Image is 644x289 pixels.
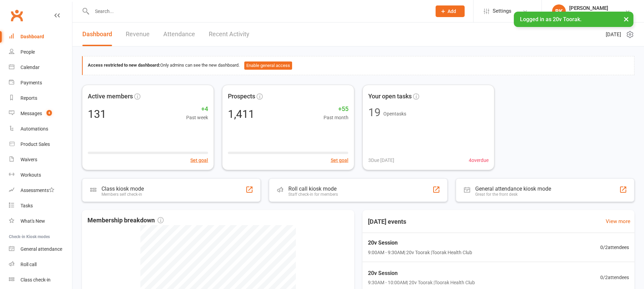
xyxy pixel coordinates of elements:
div: Class check-in [20,277,51,283]
a: Calendar [9,60,72,75]
span: 4 overdue [469,156,489,164]
div: Calendar [20,65,40,70]
span: Past month [324,114,348,121]
div: Product Sales [20,141,50,147]
div: People [20,49,35,55]
div: Workouts [20,172,41,178]
span: 20v Session [368,238,472,247]
div: Only admins can see the new dashboard. [88,61,629,70]
div: Automations [20,126,48,132]
a: Workouts [9,167,72,183]
span: 0 / 2 attendees [600,274,629,281]
span: 4 [46,110,52,116]
span: 9:00AM - 9:30AM | 20v Toorak | Toorak Health Club [368,249,472,256]
div: Roll call kiosk mode [288,185,338,192]
button: Add [436,5,465,17]
div: General attendance kiosk mode [475,185,551,192]
span: Logged in as 20v Toorak. [520,16,581,23]
a: Automations [9,121,72,137]
div: Staff check-in for members [288,192,338,197]
div: Members self check-in [101,192,144,197]
a: Assessments [9,183,72,198]
a: Dashboard [82,23,112,46]
span: Past week [186,114,208,121]
a: Revenue [126,23,150,46]
button: Set goal [331,156,348,164]
div: [PERSON_NAME] [569,5,608,11]
a: Recent Activity [209,23,249,46]
span: 9:30AM - 10:00AM | 20v Toorak | Toorak Health Club [368,279,475,286]
span: 20v Session [368,269,475,278]
a: View more [606,217,630,225]
a: People [9,44,72,60]
span: Membership breakdown [87,216,164,225]
div: Waivers [20,157,37,162]
a: Reports [9,91,72,106]
span: [DATE] [606,30,621,39]
div: 20v Toorak [569,11,608,17]
div: 19 [368,107,381,118]
div: Great for the front desk [475,192,551,197]
strong: Access restricted to new dashboard: [88,63,160,68]
a: Dashboard [9,29,72,44]
a: Waivers [9,152,72,167]
a: Messages 4 [9,106,72,121]
a: Payments [9,75,72,91]
div: 131 [88,109,106,120]
a: Clubworx [8,7,25,24]
a: What's New [9,214,72,229]
div: BK [552,4,566,18]
span: Active members [88,92,133,101]
a: Class kiosk mode [9,272,72,288]
a: Roll call [9,257,72,272]
button: Set goal [190,156,208,164]
span: Add [448,9,456,14]
div: Tasks [20,203,33,208]
a: General attendance kiosk mode [9,242,72,257]
button: Enable general access [244,61,292,70]
div: What's New [20,218,45,224]
a: Tasks [9,198,72,214]
div: Dashboard [20,34,44,39]
div: Class kiosk mode [101,185,144,192]
span: 3 Due [DATE] [368,156,394,164]
span: Prospects [228,92,255,101]
input: Search... [90,6,427,16]
div: Reports [20,95,37,101]
span: +55 [324,104,348,114]
div: 1,411 [228,109,255,120]
span: Your open tasks [368,92,412,101]
span: Settings [493,3,511,19]
div: Payments [20,80,42,85]
span: Open tasks [383,111,406,116]
a: Attendance [163,23,195,46]
span: +4 [186,104,208,114]
div: Roll call [20,262,37,267]
button: × [620,12,632,26]
div: General attendance [20,246,62,252]
h3: [DATE] events [362,216,412,228]
span: 0 / 2 attendees [600,244,629,251]
div: Assessments [20,188,54,193]
a: Product Sales [9,137,72,152]
div: Messages [20,111,42,116]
